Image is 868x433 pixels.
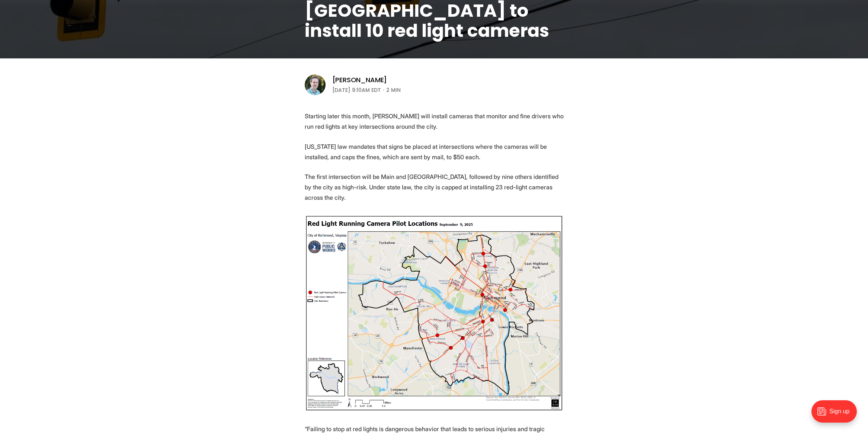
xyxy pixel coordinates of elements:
[805,397,868,433] iframe: portal-trigger
[386,86,401,94] span: 2 min
[305,171,564,203] p: The first intersection will be Main and [GEOGRAPHIC_DATA], followed by nine others identified by ...
[332,86,381,94] time: [DATE] 9:10AM EDT
[305,74,326,95] img: Michael Phillips
[332,76,387,84] a: [PERSON_NAME]
[305,141,564,162] p: [US_STATE] law mandates that signs be placed at intersections where the cameras will be installed...
[305,111,564,132] p: Starting later this month, [PERSON_NAME] will install cameras that monitor and fine drivers who r...
[305,1,564,41] h1: [GEOGRAPHIC_DATA] to install 10 red light cameras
